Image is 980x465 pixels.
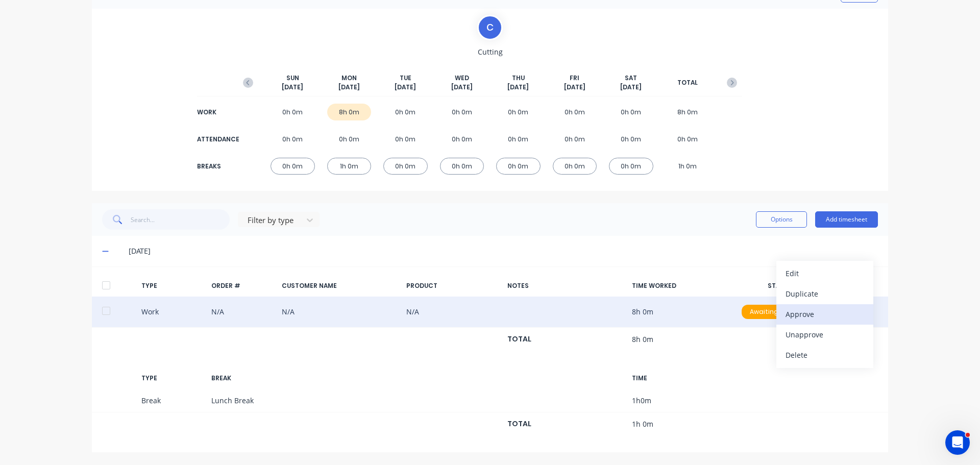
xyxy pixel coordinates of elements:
div: NOTES [507,281,624,290]
div: 0h 0m [609,131,653,148]
iframe: Intercom live chat [945,430,970,455]
span: [DATE] [395,83,416,92]
div: 1h 0m [327,158,372,175]
div: 0h 0m [383,104,428,120]
span: [DATE] [620,83,642,92]
div: TIME [632,374,725,383]
div: 0h 0m [440,104,484,120]
span: Cutting [478,46,503,57]
div: 0h 0m [496,104,541,120]
div: 0h 0m [440,158,484,175]
div: Awaiting Approval [742,305,818,319]
div: 0h 0m [553,158,597,175]
span: TUE [400,74,411,83]
div: TYPE [141,281,204,290]
div: BREAKS [197,162,238,171]
div: 0h 0m [383,131,428,148]
span: MON [341,74,357,83]
div: TYPE [141,374,204,383]
div: 0h 0m [271,158,315,175]
div: Approve [786,307,864,322]
div: Duplicate [786,286,864,301]
div: 0h 0m [609,104,653,120]
div: TIME WORKED [632,281,725,290]
div: WORK [197,108,238,117]
div: Unapprove [786,327,864,342]
div: ORDER # [211,281,274,290]
div: 0h 0m [609,158,653,175]
div: 0h 0m [666,131,710,148]
span: [DATE] [507,83,529,92]
div: 0h 0m [553,131,597,148]
span: WED [455,74,469,83]
div: Edit [786,266,864,281]
button: Options [756,211,807,228]
span: [DATE] [451,83,473,92]
div: STATUS [733,281,826,290]
div: Delete [786,348,864,362]
div: C [477,15,503,40]
span: [DATE] [338,83,360,92]
span: THU [512,74,525,83]
div: [DATE] [129,246,878,257]
div: 0h 0m [496,158,541,175]
div: 1h 0m [666,158,710,175]
div: 0h 0m [327,131,372,148]
div: PRODUCT [406,281,499,290]
div: 0h 0m [383,158,428,175]
button: Add timesheet [815,211,878,228]
span: FRI [570,74,579,83]
div: 0h 0m [496,131,541,148]
div: 0h 0m [271,104,315,120]
div: 0h 0m [271,131,315,148]
div: CUSTOMER NAME [282,281,398,290]
div: 0h 0m [553,104,597,120]
div: 8h 0m [327,104,372,120]
span: SUN [286,74,299,83]
div: 0h 0m [440,131,484,148]
div: ATTENDANCE [197,135,238,144]
span: SAT [625,74,637,83]
span: [DATE] [564,83,585,92]
span: [DATE] [282,83,303,92]
input: Search... [131,209,230,230]
div: BREAK [211,374,274,383]
div: 8h 0m [666,104,710,120]
span: TOTAL [677,78,698,87]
